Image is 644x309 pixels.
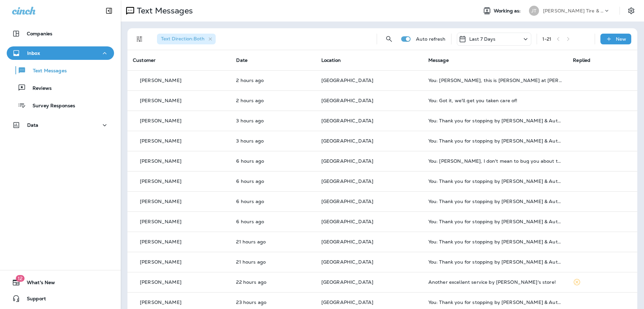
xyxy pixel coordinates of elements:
p: Aug 12, 2025 08:05 AM [236,199,310,204]
button: Settings [625,5,637,17]
p: [PERSON_NAME] [140,219,181,224]
div: Another excellent service by Shane's store! [428,279,562,285]
button: Text Messages [7,63,114,77]
span: 12 [16,275,24,282]
button: Filters [133,32,146,46]
div: You: Thank you for stopping by Jensen Tire & Auto - North 90th Street. Please take 30 seconds to ... [428,219,562,224]
div: You: Thank you for stopping by Jensen Tire & Auto - North 90th Street. Please take 30 seconds to ... [428,138,562,144]
p: Aug 12, 2025 11:46 AM [236,98,310,103]
span: Text Direction : Both [161,36,205,42]
span: [GEOGRAPHIC_DATA] [321,239,373,245]
span: [GEOGRAPHIC_DATA] [321,299,373,305]
span: [GEOGRAPHIC_DATA] [321,98,373,104]
p: Auto refresh [416,36,446,42]
p: [PERSON_NAME] [140,259,181,265]
p: Text Messages [26,68,67,74]
p: Text Messages [134,6,193,16]
button: Inbox [7,46,114,60]
p: Aug 12, 2025 12:07 PM [236,78,310,83]
button: Reviews [7,81,114,95]
span: [GEOGRAPHIC_DATA] [321,138,373,144]
p: Aug 12, 2025 08:05 AM [236,219,310,224]
div: JT [529,6,539,16]
span: [GEOGRAPHIC_DATA] [321,158,373,164]
span: [GEOGRAPHIC_DATA] [321,219,373,225]
p: Aug 12, 2025 10:56 AM [236,118,310,123]
button: Support [7,292,114,305]
div: You: Thank you for stopping by Jensen Tire & Auto - North 90th Street. Please take 30 seconds to ... [428,199,562,204]
p: Aug 12, 2025 10:56 AM [236,138,310,144]
span: Support [20,296,46,304]
p: Data [27,122,39,128]
p: Survey Responses [26,103,75,109]
p: Inbox [27,50,40,56]
p: [PERSON_NAME] Tire & Auto [543,8,603,13]
div: You: Thank you for stopping by Jensen Tire & Auto - North 90th Street. Please take 30 seconds to ... [428,259,562,265]
p: [PERSON_NAME] [140,199,181,204]
div: You: Thank you for stopping by Jensen Tire & Auto - North 90th Street. Please take 30 seconds to ... [428,179,562,184]
button: Survey Responses [7,98,114,112]
span: [GEOGRAPHIC_DATA] [321,198,373,204]
p: Reviews [26,85,52,92]
div: You: Brandy, this is Shane at Jensen Tire on N 90th. We have not been able to duplicate the issue... [428,78,562,83]
span: [GEOGRAPHIC_DATA] [321,77,373,83]
p: [PERSON_NAME] [140,138,181,144]
div: 1 - 21 [542,36,552,42]
p: [PERSON_NAME] [140,179,181,184]
p: Aug 11, 2025 02:40 PM [236,300,310,305]
div: You: Eric, I don't mean to bug you about the Jeep, I have parts here waiting for it but if he's n... [428,158,562,164]
p: Aug 11, 2025 04:40 PM [236,259,310,265]
p: [PERSON_NAME] [140,300,181,305]
p: [PERSON_NAME] [140,279,181,285]
button: 12What's New [7,276,114,289]
button: Data [7,118,114,132]
span: Customer [133,57,156,63]
p: Aug 12, 2025 08:05 AM [236,179,310,184]
p: Aug 12, 2025 08:17 AM [236,158,310,164]
div: You: Thank you for stopping by Jensen Tire & Auto - North 90th Street. Please take 30 seconds to ... [428,118,562,123]
button: Companies [7,27,114,40]
button: Search Messages [382,32,396,46]
p: [PERSON_NAME] [140,239,181,244]
span: [GEOGRAPHIC_DATA] [321,118,373,124]
span: Replied [573,57,590,63]
p: Aug 11, 2025 04:18 PM [236,279,310,285]
div: You: Thank you for stopping by Jensen Tire & Auto - North 90th Street. Please take 30 seconds to ... [428,239,562,244]
div: Text Direction:Both [157,34,216,44]
span: [GEOGRAPHIC_DATA] [321,178,373,184]
div: You: Got it, we'll get you taken care of! [428,98,562,103]
span: Date [236,57,248,63]
p: Last 7 Days [469,36,496,42]
p: [PERSON_NAME] [140,98,181,103]
p: Aug 11, 2025 04:41 PM [236,239,310,244]
button: Collapse Sidebar [100,4,118,17]
p: [PERSON_NAME] [140,118,181,123]
p: New [616,36,626,42]
span: [GEOGRAPHIC_DATA] [321,259,373,265]
span: What's New [20,280,55,288]
span: [GEOGRAPHIC_DATA] [321,279,373,285]
span: Message [428,57,449,63]
span: Location [321,57,341,63]
span: Working as: [494,8,522,14]
p: Companies [27,31,52,36]
p: [PERSON_NAME] [140,158,181,164]
p: [PERSON_NAME] [140,78,181,83]
div: You: Thank you for stopping by Jensen Tire & Auto - North 90th Street. Please take 30 seconds to ... [428,300,562,305]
